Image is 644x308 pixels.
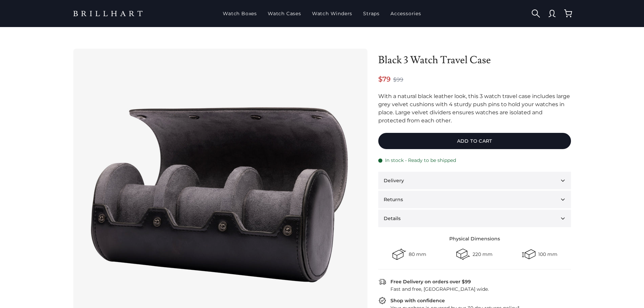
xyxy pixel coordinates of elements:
button: Details [378,210,571,227]
div: Fast and free, [GEOGRAPHIC_DATA] wide. [386,286,571,292]
span: $99 [393,76,403,84]
div: Shop with confidence [390,297,445,304]
h1: Black 3 Watch Travel Case [378,54,571,66]
div: 80 mm [409,252,426,257]
span: With a natural black leather look, this 3 watch travel case includes large grey velvet cushions w... [378,93,570,124]
div: Physical Dimensions [378,235,571,242]
button: Add to cart [378,133,571,149]
div: Free Delivery on orders over $99 [390,278,471,285]
div: Height [522,247,535,261]
nav: Main [220,5,424,22]
button: Returns [378,191,571,208]
a: Watch Cases [265,5,304,22]
button: Delivery [378,172,571,189]
div: 100 mm [538,252,557,257]
div: Width [392,247,406,261]
span: In stock - Ready to be shipped [385,157,456,164]
span: $79 [378,74,390,84]
a: Watch Winders [309,5,355,22]
a: Straps [360,5,382,22]
div: 220 mm [473,252,493,257]
a: Watch Boxes [220,5,260,22]
div: Length [456,247,470,261]
a: Accessories [388,5,424,22]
